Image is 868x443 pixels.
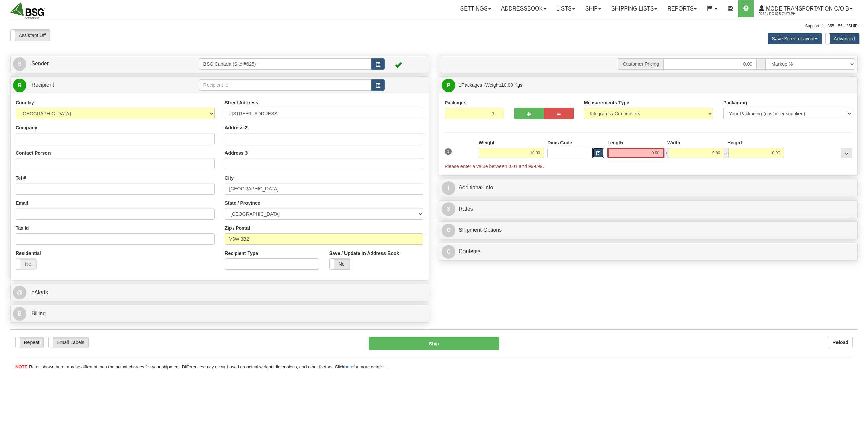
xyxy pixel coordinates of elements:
input: Recipient Id [199,79,372,91]
a: Mode Transportation c/o B 2219 / DC 625 Guelph [754,0,857,17]
a: here [344,364,353,369]
a: Addressbook [496,0,552,17]
a: OShipment Options [442,223,855,237]
a: Lists [551,0,580,17]
label: Country [16,99,34,106]
label: Dims Code [547,139,572,146]
label: Email [16,200,28,206]
label: Save / Update in Address Book [329,250,399,257]
span: R [13,79,26,92]
label: Advanced [826,33,859,44]
div: Support: 1 - 855 - 55 - 2SHIP [10,23,858,29]
a: Settings [455,0,496,17]
label: Company [16,124,37,131]
span: 1 [445,148,452,155]
label: Street Address [225,99,258,106]
span: I [442,181,455,195]
span: Recipient [31,82,54,88]
a: Reports [662,0,702,17]
label: Tax Id [16,225,29,231]
label: Email Labels [49,337,88,348]
label: Packaging [723,99,747,106]
a: S Sender [13,57,199,71]
button: Ship [369,337,500,350]
span: O [442,224,455,237]
a: Shipping lists [606,0,662,17]
div: Rates shown here may be different than the actual charges for your shipment. Differences may occu... [10,364,858,370]
label: Assistant Off [11,30,50,41]
span: Weight: [485,82,522,88]
div: ... [841,148,852,158]
label: Height [727,139,742,146]
span: 2219 / DC 625 Guelph [759,11,810,17]
label: Length [607,139,623,146]
a: $Rates [442,202,855,216]
span: NOTE: [15,364,29,369]
label: Tel # [16,175,26,181]
label: Packages [445,99,467,106]
label: No [330,259,350,269]
span: Packages - [459,78,522,92]
input: Sender Id [199,58,372,70]
span: B [13,307,26,321]
span: x [664,148,669,158]
label: Recipient Type [225,250,258,257]
a: R Recipient [13,78,178,92]
img: logo2219.jpg [10,2,45,19]
span: Please enter a value between 0.01 and 999.99. [445,164,544,169]
span: P [442,79,455,92]
span: S [13,57,26,71]
a: CContents [442,245,855,259]
b: Reload [832,340,848,345]
label: No [16,259,36,269]
a: IAdditional Info [442,181,855,195]
label: Repeat [16,337,43,348]
a: Ship [580,0,606,17]
a: P 1Packages -Weight:10.00 Kgs [442,78,855,92]
a: B Billing [13,307,426,321]
label: Zip / Postal [225,225,250,231]
label: Measurements Type [584,99,629,106]
input: Enter a location [225,108,424,119]
a: @ eAlerts [13,286,426,300]
span: eAlerts [31,289,48,295]
span: Sender [31,61,49,66]
button: Save Screen Layout [768,33,822,44]
label: State / Province [225,200,260,206]
span: 10.00 [501,82,513,88]
span: @ [13,286,26,299]
label: City [225,175,234,181]
label: Contact Person [16,149,51,156]
label: Residential [16,250,41,257]
span: $ [442,202,455,216]
label: Weight [479,139,494,146]
span: C [442,245,455,259]
span: Mode Transportation c/o B [764,6,849,12]
label: Width [667,139,680,146]
span: Kgs [514,82,522,88]
span: Customer Pricing [618,58,663,70]
span: 1 [459,82,461,88]
span: Billing [31,310,46,316]
label: Address 3 [225,149,248,156]
span: x [724,148,729,158]
label: Address 2 [225,124,248,131]
button: Reload [828,337,853,348]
